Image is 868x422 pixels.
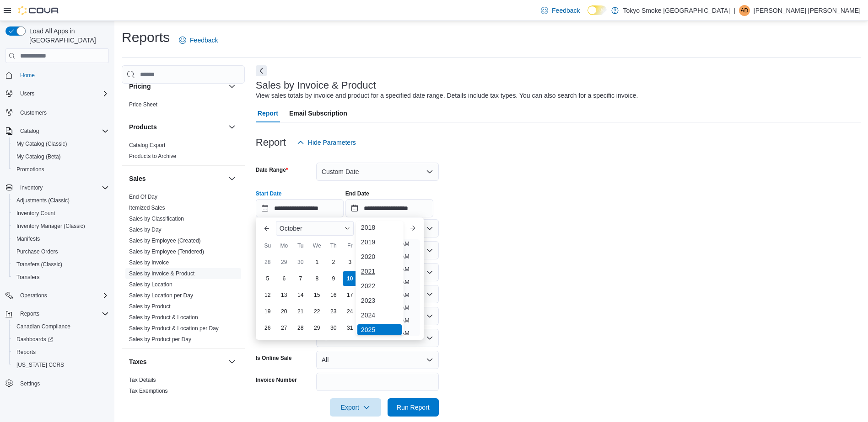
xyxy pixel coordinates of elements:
[16,336,53,343] span: Dashboards
[260,271,275,286] div: day-5
[16,308,109,319] span: Reports
[357,280,402,291] div: 2022
[13,321,74,332] a: Canadian Compliance
[260,238,275,253] div: Su
[129,259,169,266] a: Sales by Invoice
[129,388,168,394] a: Tax Exemptions
[226,173,237,184] button: Sales
[9,320,113,333] button: Canadian Compliance
[310,271,324,286] div: day-8
[552,6,580,15] span: Feedback
[13,208,59,219] a: Inventory Count
[16,182,46,193] button: Inventory
[122,375,245,400] div: Taxes
[16,106,109,118] span: Customers
[129,376,156,384] span: Tax Details
[388,398,439,417] button: Run Report
[20,310,39,317] span: Reports
[13,321,109,332] span: Canadian Compliance
[16,348,36,356] span: Reports
[256,166,288,174] label: Date Range
[13,221,89,232] a: Inventory Manager (Classic)
[330,398,381,417] button: Export
[13,138,109,149] span: My Catalog (Classic)
[20,72,35,79] span: Home
[26,26,109,45] span: Load All Apps in [GEOGRAPHIC_DATA]
[326,255,341,269] div: day-2
[289,104,347,122] span: Email Subscription
[13,334,109,345] span: Dashboards
[129,226,162,233] span: Sales by Day
[326,321,341,335] div: day-30
[2,125,113,137] button: Catalog
[129,325,219,332] a: Sales by Product & Location per Day
[122,28,170,47] h1: Reports
[129,357,147,366] h3: Taxes
[277,304,291,319] div: day-20
[256,190,282,197] label: Start Date
[405,221,420,236] button: Next month
[277,321,291,335] div: day-27
[16,323,70,330] span: Canadian Compliance
[9,220,113,232] button: Inventory Manager (Classic)
[122,140,245,165] div: Products
[310,304,324,319] div: day-22
[129,142,165,148] a: Catalog Export
[13,334,57,345] a: Dashboards
[2,307,113,320] button: Reports
[2,289,113,302] button: Operations
[326,288,341,302] div: day-16
[260,288,275,302] div: day-12
[277,238,291,253] div: Mo
[129,194,157,200] a: End Of Day
[9,245,113,258] button: Purchase Orders
[357,295,402,306] div: 2023
[129,227,162,233] a: Sales by Day
[20,127,39,135] span: Catalog
[9,271,113,284] button: Transfers
[16,378,109,389] span: Settings
[129,216,184,222] a: Sales by Classification
[13,246,109,257] span: Purchase Orders
[308,138,356,147] span: Hide Parameters
[16,182,109,193] span: Inventory
[13,359,68,370] a: [US_STATE] CCRS
[9,207,113,220] button: Inventory Count
[280,225,302,232] span: October
[293,288,308,302] div: day-14
[9,137,113,150] button: My Catalog (Classic)
[13,233,109,244] span: Manifests
[310,321,324,335] div: day-29
[335,398,376,417] span: Export
[426,247,433,254] button: Open list of options
[345,199,433,217] input: Press the down key to open a popover containing a calendar.
[343,321,357,335] div: day-31
[16,88,38,99] button: Users
[13,151,65,162] a: My Catalog (Beta)
[13,138,71,149] a: My Catalog (Classic)
[16,197,70,204] span: Adjustments (Classic)
[122,99,245,114] div: Pricing
[13,195,109,206] span: Adjustments (Classic)
[129,357,225,366] button: Taxes
[129,101,157,108] a: Price Sheet
[129,174,146,183] h3: Sales
[129,270,194,277] span: Sales by Invoice & Product
[623,5,730,16] p: Tokyo Smoke [GEOGRAPHIC_DATA]
[256,65,267,76] button: Next
[129,314,198,321] span: Sales by Product & Location
[129,248,204,255] a: Sales by Employee (Tendered)
[343,238,357,253] div: Fr
[129,153,176,160] span: Products to Archive
[16,166,44,173] span: Promotions
[754,5,861,16] p: [PERSON_NAME] [PERSON_NAME]
[129,204,165,211] span: Itemized Sales
[2,105,113,119] button: Customers
[9,163,113,176] button: Promotions
[129,281,173,288] a: Sales by Location
[16,290,109,301] span: Operations
[740,5,748,16] span: AD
